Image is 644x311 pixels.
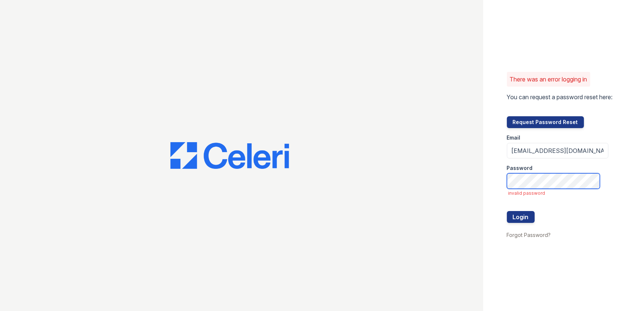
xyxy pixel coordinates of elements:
p: You can request a password reset here: [507,93,613,101]
span: invalid password [508,190,608,196]
button: Request Password Reset [507,116,584,128]
label: Password [507,164,533,172]
button: Login [507,211,535,223]
p: There was an error logging in [510,75,587,84]
label: Email [507,134,521,141]
img: CE_Logo_Blue-a8612792a0a2168367f1c8372b55b34899dd931a85d93a1a3d3e32e68fde9ad4.png [170,142,289,169]
a: Forgot Password? [507,232,551,238]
